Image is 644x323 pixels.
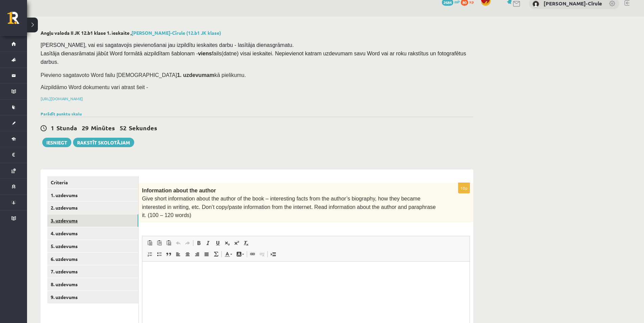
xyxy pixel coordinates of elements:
a: Augšraksts [232,239,241,247]
a: [PERSON_NAME]-Cīrule (12.b1 JK klase) [132,30,221,36]
p: 10p [458,183,470,193]
a: 2. uzdevums [47,201,138,214]
span: Sekundes [129,124,157,132]
a: Izlīdzināt pa labi [192,250,202,259]
a: Pasvītrojums (vadīšanas taustiņš+U) [213,239,222,247]
a: Izlīdzināt pa kreisi [173,250,183,259]
a: Treknraksts (vadīšanas taustiņš+B) [194,239,204,247]
h2: Angļu valoda II JK 12.b1 klase 1. ieskaite , [41,30,473,36]
a: Izlīdzināt malas [202,250,211,259]
a: Ielīmēt (vadīšanas taustiņš+V) [145,239,154,247]
a: Apakšraksts [222,239,232,247]
a: Fona krāsa [234,250,246,259]
a: Ievietot/noņemt numurētu sarakstu [145,250,154,259]
a: 6. uzdevums [47,253,138,265]
a: 9. uzdevums [47,291,138,303]
span: Information about the author [142,188,216,193]
a: 1. uzdevums [47,189,138,201]
a: Rakstīt skolotājam [73,138,134,147]
a: Saite (vadīšanas taustiņš+K) [248,250,257,259]
span: [PERSON_NAME], vai esi sagatavojis pievienošanai jau izpildītu ieskaites darbu - lasītāja dienasg... [41,42,468,65]
span: Minūtes [91,124,115,132]
a: Noņemt stilus [241,239,251,247]
a: Parādīt punktu skalu [41,111,82,116]
a: Ievietot no Worda [164,239,173,247]
a: 8. uzdevums [47,278,138,291]
a: Atsaistīt [257,250,267,259]
span: Give short information about the author of the book – interesting facts from the author’s biograp... [142,196,436,218]
span: 52 [120,124,126,132]
span: Stunda [56,124,77,132]
button: Iesniegt [42,138,71,147]
a: Ievietot/noņemt sarakstu ar aizzīmēm [154,250,164,259]
a: Teksta krāsa [222,250,234,259]
a: [URL][DOMAIN_NAME] [41,96,83,101]
a: Atkārtot (vadīšanas taustiņš+Y) [183,239,192,247]
a: Slīpraksts (vadīšanas taustiņš+I) [204,239,213,247]
span: 1 [51,124,54,132]
a: Centrēti [183,250,192,259]
strong: viens [198,51,212,56]
a: Atcelt (vadīšanas taustiņš+Z) [173,239,183,247]
strong: 1. uzdevumam [177,72,214,78]
a: 4. uzdevums [47,227,138,240]
a: 3. uzdevums [47,214,138,227]
a: Rīgas 1. Tālmācības vidusskola [7,12,27,29]
img: Eiprila Geršebeka-Cīrule [532,1,539,7]
a: Ievietot lapas pārtraukumu drukai [268,250,278,259]
a: 5. uzdevums [47,240,138,252]
a: 7. uzdevums [47,265,138,278]
span: Pievieno sagatavoto Word failu [DEMOGRAPHIC_DATA] kā pielikumu. [41,72,246,78]
a: Ievietot kā vienkāršu tekstu (vadīšanas taustiņš+pārslēgšanas taustiņš+V) [154,239,164,247]
a: Math [211,250,221,259]
span: 29 [82,124,89,132]
span: Aizpildāmo Word dokumentu vari atrast šeit - [41,84,148,90]
a: Criteria [47,176,138,189]
a: Bloka citāts [164,250,173,259]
